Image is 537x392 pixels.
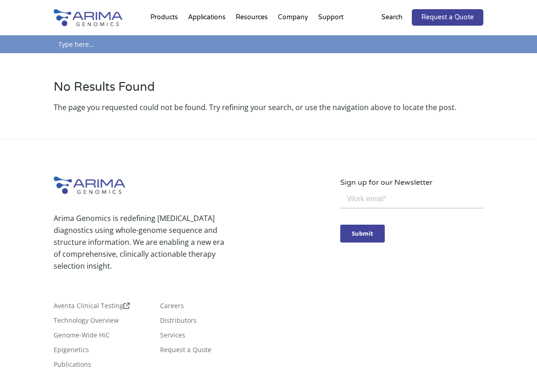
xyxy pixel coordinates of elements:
[54,9,122,26] img: Arima-Genomics-logo
[54,101,483,113] p: The page you requested could not be found. Try refining your search, or use the navigation above ...
[160,332,185,342] a: Services
[412,9,483,26] a: Request a Quote
[54,303,130,313] a: Aventa Clinical Testing
[54,361,91,371] a: Publications
[160,303,184,313] a: Careers
[54,80,483,101] h1: No Results Found
[340,188,483,248] iframe: Form 0
[54,35,483,53] input: Type here...
[54,212,226,272] p: Arima Genomics is redefining [MEDICAL_DATA] diagnostics using whole-genome sequence and structure...
[160,347,211,357] a: Request a Quote
[340,177,483,188] p: Sign up for our Newsletter
[54,332,110,342] a: Genome-Wide HiC
[54,347,89,357] a: Epigenetics
[54,177,125,194] img: Arima-Genomics-logo
[54,317,119,327] a: Technology Overview
[160,317,197,327] a: Distributors
[382,11,403,23] p: Search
